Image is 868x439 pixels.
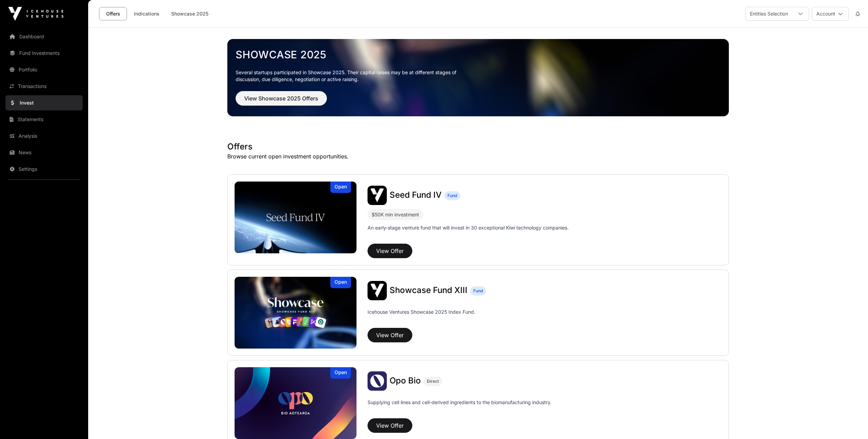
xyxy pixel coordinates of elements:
[427,379,439,384] span: Direct
[390,285,467,295] span: Showcase Fund XIII
[834,406,868,439] iframe: Chat Widget
[330,182,351,193] div: Open
[368,309,475,315] p: Icehouse Ventures Showcase 2025 Index Fund.
[236,98,327,105] a: View Showcase 2025 Offers
[235,367,356,439] a: Opo BioOpen
[834,406,868,439] div: Widżet czatu
[368,371,387,391] img: Opo Bio
[235,277,356,349] img: Showcase Fund XIII
[6,79,83,94] a: Transactions
[390,190,442,200] span: Seed Fund IV
[227,141,729,152] h1: Offers
[236,91,327,106] button: View Showcase 2025 Offers
[368,418,412,433] button: View Offer
[235,277,356,349] a: Showcase Fund XIIIOpen
[447,193,457,198] span: Fund
[227,152,729,160] p: Browse current open investment opportunities.
[368,281,387,300] img: Showcase Fund XIII
[812,7,849,21] button: Account
[227,39,729,116] img: Showcase 2025
[368,399,551,406] p: Supplying cell lines and cell-derived ingredients to the biomanufacturing industry.
[8,7,63,21] img: Icehouse Ventures Logo
[6,162,83,177] a: Settings
[368,224,569,231] p: An early-stage venture fund that will invest in 30 exceptional Kiwi technology companies.
[99,7,127,20] a: Offers
[6,29,83,44] a: Dashboard
[746,7,792,20] div: Entities Selection
[6,112,83,127] a: Statements
[244,94,318,103] span: View Showcase 2025 Offers
[6,128,83,144] a: Analysis
[372,211,419,219] div: $50K min investment
[235,182,356,253] img: Seed Fund IV
[368,328,412,342] button: View Offer
[130,7,164,20] a: Indications
[473,288,483,294] span: Fund
[6,145,83,160] a: News
[236,48,721,61] a: Showcase 2025
[390,191,442,200] a: Seed Fund IV
[235,367,356,439] img: Opo Bio
[6,95,83,110] a: Invest
[368,209,423,220] div: $50K min investment
[368,186,387,205] img: Seed Fund IV
[6,46,83,61] a: Fund Investments
[368,244,412,258] button: View Offer
[330,367,351,379] div: Open
[167,7,213,20] a: Showcase 2025
[390,377,421,386] a: Opo Bio
[236,69,467,83] p: Several startups participated in Showcase 2025. Their capital raises may be at different stages o...
[330,277,351,288] div: Open
[390,286,467,295] a: Showcase Fund XIII
[6,62,83,77] a: Portfolio
[390,375,421,386] span: Opo Bio
[235,182,356,253] a: Seed Fund IVOpen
